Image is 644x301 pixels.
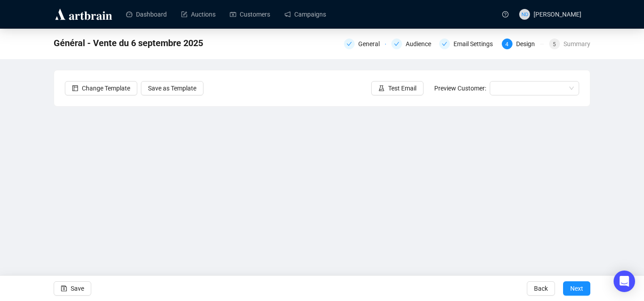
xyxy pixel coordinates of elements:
button: Next [563,281,590,296]
div: Open Intercom Messenger [614,271,635,292]
button: Test Email [371,81,424,95]
div: 5Summary [549,39,590,49]
span: ND [521,10,528,18]
span: experiment [378,85,385,91]
span: layout [72,85,78,91]
div: Audience [391,39,433,49]
div: General [358,39,385,49]
span: question-circle [502,11,508,17]
button: Save as Template [141,81,203,95]
a: Auctions [181,3,216,26]
span: Save as Template [148,83,196,93]
a: Customers [230,3,270,26]
span: check [347,41,352,47]
div: 4Design [502,39,544,49]
span: Next [570,276,583,301]
span: Save [71,276,84,301]
span: save [61,285,67,292]
span: Back [534,276,548,301]
span: Test Email [388,83,416,93]
div: Summary [563,39,590,49]
span: Preview Customer: [434,85,486,92]
span: check [394,41,399,47]
a: Dashboard [126,3,167,26]
button: Change Template [65,81,137,95]
div: General [344,39,386,49]
div: Email Settings [439,39,496,49]
div: Audience [406,39,436,49]
span: 5 [553,41,556,47]
div: Design [516,39,540,49]
a: Campaigns [284,3,326,26]
img: logo [54,7,114,21]
button: Save [54,281,91,296]
span: check [442,41,447,47]
button: Back [527,281,555,296]
span: Général - Vente du 6 septembre 2025 [54,36,203,50]
div: Email Settings [453,39,498,49]
span: [PERSON_NAME] [534,11,581,18]
span: 4 [505,41,508,47]
span: Change Template [82,83,130,93]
